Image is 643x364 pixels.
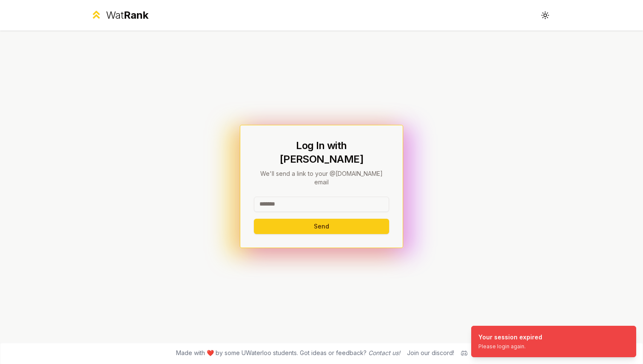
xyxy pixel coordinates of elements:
[368,349,400,356] a: Contact us!
[124,9,148,21] span: Rank
[478,333,542,341] div: Your session expired
[176,349,400,357] span: Made with ❤️ by some UWaterloo students. Got ideas or feedback?
[254,169,389,186] p: We'll send a link to your @[DOMAIN_NAME] email
[407,349,454,357] div: Join our discord!
[106,8,148,22] div: Wat
[478,343,542,350] div: Please login again.
[254,139,389,166] h1: Log In with [PERSON_NAME]
[254,219,389,234] button: Send
[90,8,148,22] a: WatRank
